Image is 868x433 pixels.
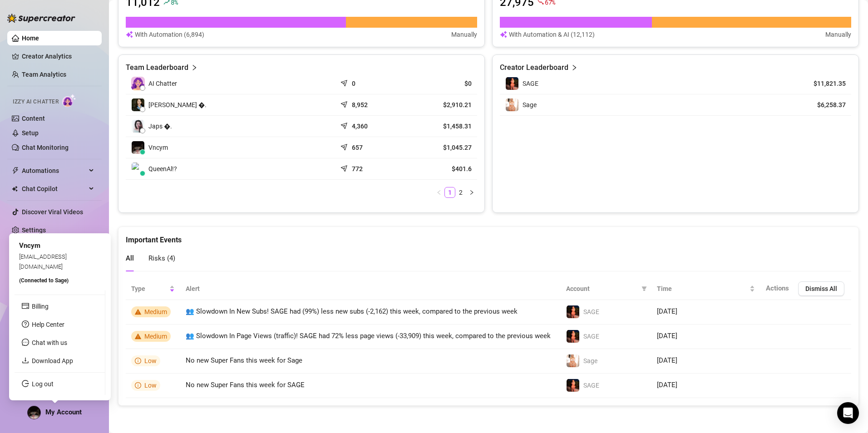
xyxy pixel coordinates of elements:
[22,163,86,178] span: Automations
[340,142,350,151] span: send
[657,356,677,364] span: [DATE]
[22,182,86,196] span: Chat Copilot
[132,120,144,133] img: Japs 🦋
[19,241,40,250] span: Vncym
[804,100,846,109] article: $6,258.37
[126,227,851,246] div: Important Events
[766,284,789,292] span: Actions
[132,162,144,175] img: QueenAl!?
[126,278,180,300] th: Type
[798,281,844,296] button: Dismiss All
[135,309,141,315] span: warning
[45,408,82,416] span: My Account
[500,30,507,39] img: svg%3e
[451,30,477,39] article: Manually
[651,278,760,300] th: Time
[22,129,39,137] a: Setup
[509,30,595,39] article: With Automation & AI (12,112)
[583,357,597,364] span: Sage
[191,62,197,73] span: right
[32,339,67,346] span: Chat with us
[144,333,167,340] span: Medium
[32,380,54,388] a: Log out
[523,80,538,87] span: SAGE
[135,382,141,389] span: info-circle
[131,284,168,294] span: Type
[434,187,444,198] li: Previous Page
[144,357,157,364] span: Low
[13,98,59,106] span: Izzy AI Chatter
[340,120,350,129] span: send
[131,77,145,90] img: izzy-ai-chatter-avatar-DDCN_rTZ.svg
[22,34,39,42] a: Home
[148,121,172,131] span: Japs �.
[186,381,305,389] span: No new Super Fans this week for SAGE
[186,332,551,340] span: 👥 Slowdown In Page Views (traffic)! SAGE had 72% less page views (-33,909) this week, compared to...
[506,77,518,90] img: SAGE
[180,278,561,300] th: Alert
[126,30,133,39] img: svg%3e
[412,143,472,152] article: $1,045.27
[22,144,69,151] a: Chat Monitoring
[186,356,302,364] span: No new Super Fans this week for Sage
[340,163,350,172] span: send
[132,141,144,154] img: Vncym
[148,79,177,89] span: AI Chatter
[583,308,599,315] span: SAGE
[352,100,368,109] article: 8,952
[825,30,851,39] article: Manually
[22,339,29,346] span: message
[148,254,175,262] span: Risks ( 4 )
[22,226,46,234] a: Settings
[352,122,368,131] article: 4,360
[571,62,577,73] span: right
[28,406,40,419] img: AAcHTtfC9oqNak1zm5mDB3gmHlwaroKJywxY-MAfcCC0PMwoww=s96-c
[466,187,477,198] li: Next Page
[455,187,466,198] li: 2
[657,332,677,340] span: [DATE]
[412,100,472,109] article: $2,910.21
[804,79,846,88] article: $11,821.35
[657,284,748,294] span: Time
[444,187,455,198] li: 1
[148,164,177,174] span: QueenAl!?
[32,303,49,310] a: Billing
[352,79,355,88] article: 0
[641,286,647,291] span: filter
[132,98,144,111] img: 𝓜𝓲𝓽𝓬𝓱 🌻
[7,14,75,23] img: logo-BBDzfeDw.svg
[436,190,442,195] span: left
[352,143,363,152] article: 657
[22,115,45,122] a: Content
[12,186,18,192] img: Chat Copilot
[126,254,134,262] span: All
[62,94,76,107] img: AI Chatter
[186,307,518,315] span: 👥 Slowdown In New Subs! SAGE had (99%) less new subs (-2,162) this week, compared to the previous...
[135,358,141,364] span: info-circle
[434,187,444,198] button: left
[148,100,207,110] span: [PERSON_NAME] �.
[583,333,599,340] span: SAGE
[445,187,455,197] a: 1
[412,79,472,88] article: $0
[126,62,188,73] article: Team Leaderboard
[340,78,350,87] span: send
[523,101,537,108] span: Sage
[12,167,19,174] span: thunderbolt
[466,187,477,198] button: right
[412,164,472,173] article: $401.6
[412,122,472,131] article: $1,458.31
[135,333,141,340] span: warning
[352,164,363,173] article: 772
[657,381,677,389] span: [DATE]
[144,308,167,315] span: Medium
[566,284,638,294] span: Account
[506,98,518,111] img: Sage
[148,143,168,153] span: Vncym
[15,377,105,391] li: Log out
[567,379,579,392] img: SAGE
[567,354,579,367] img: Sage
[500,62,568,73] article: Creator Leaderboard
[640,282,649,295] span: filter
[19,277,69,284] span: (Connected to Sage )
